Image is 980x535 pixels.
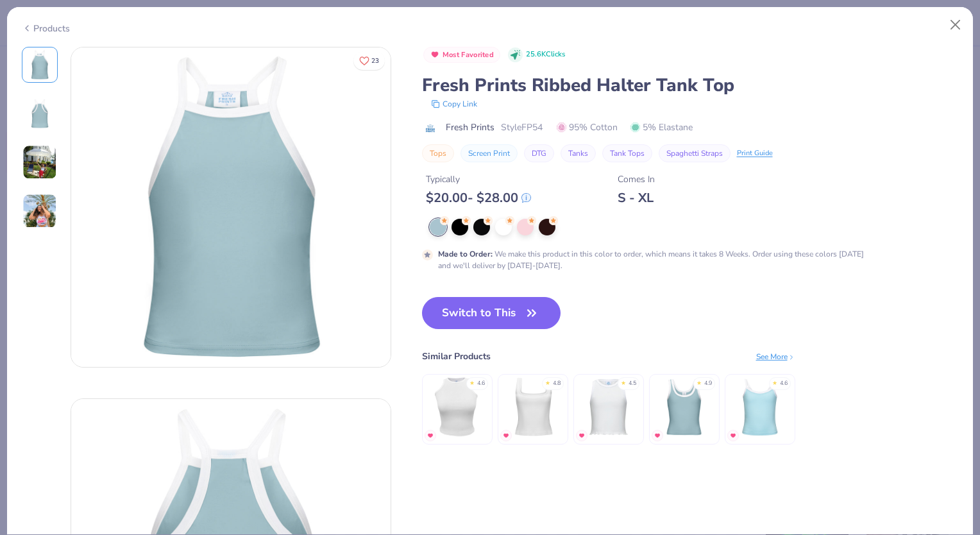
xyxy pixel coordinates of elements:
[557,121,618,134] span: 95% Cotton
[460,144,518,162] button: Screen Print
[704,379,712,388] div: 4.9
[22,22,70,35] div: Products
[729,377,790,437] img: Fresh Prints Cali Camisole Top
[422,144,454,162] button: Tops
[426,190,531,206] div: $ 20.00 - $ 28.00
[697,379,702,384] div: ★
[621,379,626,384] div: ★
[22,145,57,180] img: User generated content
[772,379,777,384] div: ★
[524,144,554,162] button: DTG
[659,144,731,162] button: Spaghetti Straps
[729,432,737,439] img: MostFav.gif
[427,432,434,439] img: MostFav.gif
[422,350,491,363] div: Similar Products
[654,432,661,439] img: MostFav.gif
[502,432,510,439] img: MostFav.gif
[438,249,493,259] strong: Made to Order :
[618,173,655,186] div: Comes In
[427,377,487,437] img: Fresh Prints Marilyn Tank Top
[943,13,968,37] button: Close
[371,58,379,64] span: 23
[654,377,714,437] img: Fresh Prints Sunset Blvd Ribbed Scoop Tank Top
[618,190,655,206] div: S - XL
[553,379,561,388] div: 4.8
[427,98,481,110] button: copy to clipboard
[526,49,565,60] span: 25.6K Clicks
[561,144,596,162] button: Tanks
[438,248,874,271] div: We make this product in this color to order, which means it takes 8 Weeks. Order using these colo...
[629,379,636,388] div: 4.5
[446,121,494,134] span: Fresh Prints
[24,49,55,80] img: Front
[630,121,693,134] span: 5% Elastane
[422,123,439,133] img: brand logo
[756,351,795,362] div: See More
[469,379,475,384] div: ★
[443,51,494,58] span: Most Favorited
[602,144,652,162] button: Tank Tops
[423,47,501,64] button: Badge Button
[430,49,440,60] img: Most Favorited sort
[578,377,639,437] img: Fresh Prints Sasha Crop Top
[353,51,385,70] button: Like
[22,194,57,228] img: User generated content
[502,377,563,437] img: Fresh Prints Sydney Square Neck Tank Top
[737,148,773,159] div: Print Guide
[477,379,485,388] div: 4.6
[71,47,391,367] img: Front
[501,121,543,134] span: Style FP54
[24,98,55,129] img: Back
[545,379,550,384] div: ★
[422,73,959,98] div: Fresh Prints Ribbed Halter Tank Top
[780,379,788,388] div: 4.6
[426,173,531,186] div: Typically
[422,297,561,329] button: Switch to This
[578,432,586,439] img: MostFav.gif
